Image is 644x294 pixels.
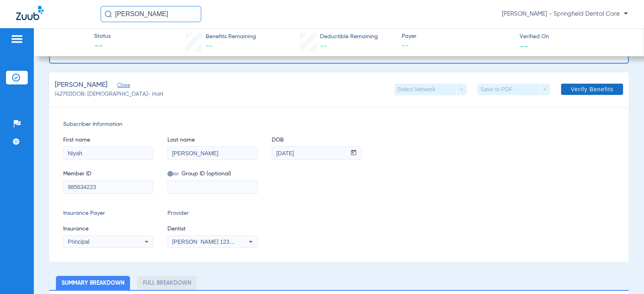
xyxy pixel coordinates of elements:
[320,43,327,50] span: --
[272,136,362,144] span: DOB
[10,34,23,44] img: hamburger-icon
[94,41,111,52] span: --
[206,33,256,41] span: Benefits Remaining
[117,82,124,90] span: Close
[206,43,213,50] span: --
[167,136,258,144] span: Last name
[520,42,528,50] span: --
[68,238,89,245] span: Principal
[402,41,513,51] span: --
[94,32,111,41] span: Status
[63,120,615,129] span: Subscriber Information
[167,209,258,218] span: Provider
[16,6,44,20] img: Zuub Logo
[55,80,107,90] span: [PERSON_NAME]
[167,225,258,233] span: Dentist
[63,170,153,178] span: Member ID
[63,209,153,218] span: Insurance Payer
[63,225,153,233] span: Insurance
[101,6,201,22] input: Search for patients
[571,86,613,93] span: Verify Benefits
[137,276,197,290] li: Full Breakdown
[167,170,258,178] span: Group ID (optional)
[520,33,631,41] span: Verified On
[561,84,623,95] button: Verify Benefits
[402,32,513,41] span: Payer
[320,33,378,41] span: Deductible Remaining
[56,276,130,290] li: Summary Breakdown
[502,10,628,18] span: [PERSON_NAME] - Springfield Dental Care
[346,147,361,160] button: Open calendar
[63,136,153,144] span: First name
[172,238,251,245] span: [PERSON_NAME] 1235410028
[105,10,112,18] img: Search Icon
[55,90,163,99] span: (42792) DOB: [DEMOGRAPHIC_DATA] - HoH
